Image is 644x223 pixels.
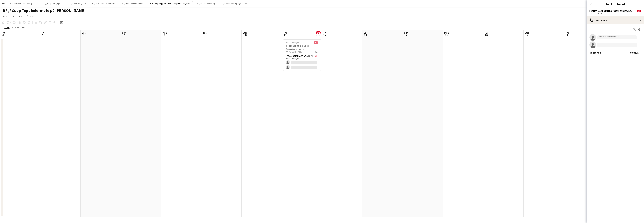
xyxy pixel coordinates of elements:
[404,33,408,37] span: 14
[42,31,44,34] span: Fri
[313,51,318,53] span: 1 Role
[18,14,23,18] span: Jobs
[565,31,569,34] span: Thu
[3,26,10,29] div: [DATE]
[314,41,318,44] span: 0/2
[194,0,218,7] button: RF // IKEA Opphenting
[25,14,35,18] a: Comms
[484,33,488,37] span: 16
[589,10,636,12] button: Promotional Staffing (Brand Ambassadors)
[524,33,529,37] span: 17
[283,44,321,50] h3: Coop Kebab på Coop Toppledermøte
[364,31,367,34] span: Sat
[404,31,408,34] span: Sun
[316,31,321,34] span: 0/2
[363,33,367,37] span: 13
[203,31,207,34] span: Tue
[26,14,34,18] span: Comms
[1,14,9,18] a: View
[283,33,287,37] span: 11
[283,31,287,34] span: Thu
[17,14,24,18] a: Jobs
[1,31,6,34] span: Thu
[283,39,321,71] app-job-card: 12:00-16:00 (4h)0/2Coop Kebab på Coop Toppledermøte [PERSON_NAME]1 RolePromotional Staffing (Bran...
[587,2,644,6] h3: Job Fulfilment
[286,41,300,44] span: 12:00-16:00 (4h)
[324,31,326,34] span: Fri
[218,0,244,7] button: RF // Coop Kebab Q1-Q2
[323,33,326,37] span: 12
[88,0,119,7] button: RF // The Roses utendørsstunt
[3,8,85,13] h1: RF // Coop Toppledermøte på [PERSON_NAME]
[243,31,247,34] span: Wed
[122,31,126,34] span: Sun
[21,26,25,29] div: CEST
[565,33,569,37] span: 18
[3,14,7,18] span: View
[444,31,449,34] span: Mon
[66,0,88,7] button: RF // VY Kundeglede
[9,14,16,18] a: Edit
[162,31,167,34] span: Mon
[202,33,207,37] span: 9
[288,51,302,53] span: [PERSON_NAME]
[7,0,40,7] button: RF // Unisport X Nike Ready 2 Play
[485,31,488,34] span: Tue
[637,10,641,12] span: 0/2
[1,33,6,37] span: 4
[444,33,449,37] span: 15
[283,54,321,71] app-card-role: Promotional Staffing (Brand Ambassadors)4I2A0/212:00-16:00 (4h)
[589,10,633,12] span: Promotional Staffing (Brand Ambassadors)
[316,34,320,37] div: 1 Job
[162,33,167,37] span: 8
[122,33,126,37] span: 7
[40,0,66,7] button: RF // Coop Grill // Q2 -Q3
[41,33,44,37] span: 5
[242,33,247,37] span: 10
[81,33,86,37] span: 6
[147,0,194,7] button: RF // Coop Toppledermøte på [PERSON_NAME]
[589,12,641,15] div: 12:00-16:00 (4h)
[11,14,15,18] span: Edit
[589,51,601,54] div: Total fee
[587,16,644,24] div: Confirmed
[630,51,639,54] div: 0.00 KR
[119,0,147,7] button: RF // BAT Color Line Hybrid
[525,31,529,34] span: Wed
[11,26,20,29] span: Week 36
[82,31,86,34] span: Sat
